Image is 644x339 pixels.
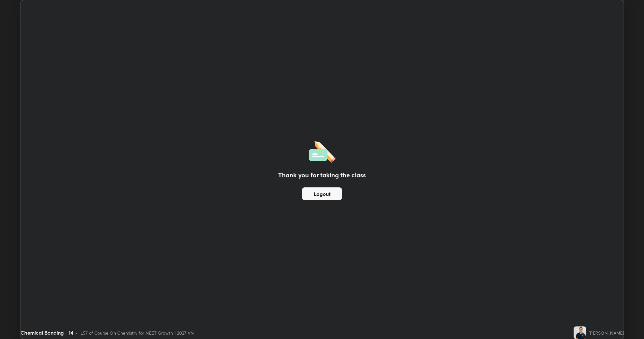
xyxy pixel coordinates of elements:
[589,330,624,336] div: [PERSON_NAME]
[76,330,78,336] div: •
[309,139,336,163] img: offlineFeedback.1438e8b3.svg
[302,187,342,200] button: Logout
[80,330,194,336] div: L57 of Course On Chemistry for NEET Growth 1 2027 VN
[20,329,73,336] div: Chemical Bonding - 14
[278,170,366,180] h2: Thank you for taking the class
[574,326,586,339] img: e927d30ab56544b1a8df2beb4b11d745.jpg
